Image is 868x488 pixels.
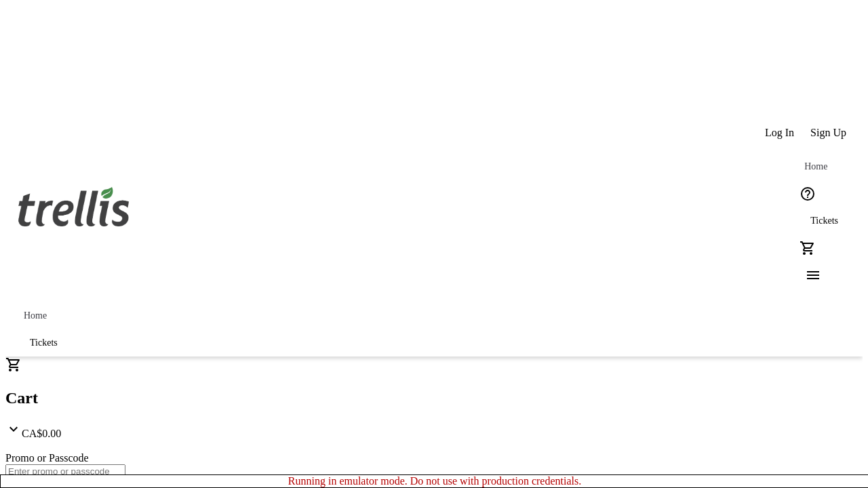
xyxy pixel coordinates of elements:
[802,119,854,146] button: Sign Up
[24,310,47,321] span: Home
[5,357,863,440] div: CartCA$0.00
[30,338,58,348] span: Tickets
[14,302,57,329] a: Home
[5,389,863,407] h2: Cart
[810,127,846,139] span: Sign Up
[765,127,794,139] span: Log In
[794,262,821,289] button: Menu
[14,172,134,240] img: Orient E2E Organization 4YRlMv9Mzq's Logo
[794,180,821,207] button: Help
[14,329,74,357] a: Tickets
[5,464,125,479] input: Enter promo or passcode
[22,428,61,439] span: CA$0.00
[810,216,838,226] span: Tickets
[5,452,89,464] label: Promo or Passcode
[757,119,802,146] button: Log In
[794,153,837,180] a: Home
[794,207,854,235] a: Tickets
[804,161,827,172] span: Home
[794,235,821,262] button: Cart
